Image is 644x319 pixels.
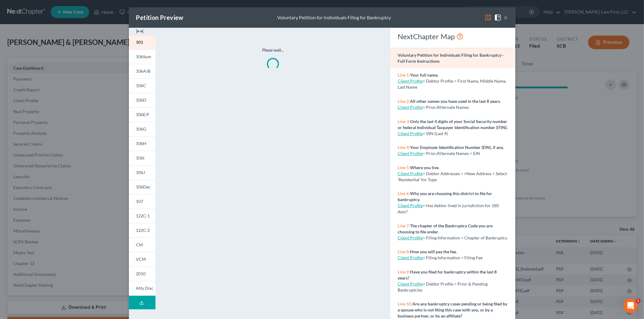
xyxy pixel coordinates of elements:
[485,14,492,21] img: map-eea8200ae884c6f1103ae1953ef3d486a96c86aabb227e865a55264e3737af1f.svg
[129,252,155,267] a: VCM
[398,165,410,170] span: Line 5:
[136,28,143,35] img: expand-e0f6d898513216a626fdd78e52531dac95497ffd26381d4c15ee2fc46db09dca.svg
[136,83,146,88] span: 106C
[129,223,155,238] a: 122C-2
[423,105,469,110] span: > Prior/Alternate Names
[398,151,423,156] a: Client Profile
[129,107,155,122] a: 106E/F
[398,131,423,136] a: Client Profile
[129,267,155,281] a: 2010
[136,242,143,247] span: CM
[129,281,155,296] a: Atty Disc
[398,72,410,77] span: Line 1:
[129,49,155,64] a: 106Sum
[129,180,155,194] a: 106Dec
[398,119,508,130] strong: Only the last 4 digits of your Social Security number or federal Individual Taxpayer Identificati...
[623,298,638,313] iframe: Intercom live chat
[398,223,492,234] strong: The chapter of the Bankruptcy Code you are choosing to file under.
[136,39,143,45] span: 101
[398,145,410,150] span: Line 4:
[398,269,410,274] span: Line 9:
[136,228,150,233] span: 122C-2
[398,301,507,318] strong: Are any bankruptcy cases pending or being filed by a spouse who is not filing this case with you,...
[398,281,423,286] a: Client Profile
[136,112,150,117] span: 106E/F
[129,78,155,93] a: 106C
[136,199,143,204] span: 107
[181,47,365,53] p: Please wait...
[423,131,448,136] span: > SSN (Last 4)
[398,301,412,306] span: Line 10:
[423,235,507,240] span: > Filing Information > Chapter of Bankruptcy
[398,255,423,260] a: Client Profile
[129,136,155,151] a: 106H
[398,203,499,214] span: > Has debtor lived in jurisdiction for 180 days?
[410,249,457,254] strong: How you will pay the fee.
[129,35,155,49] a: 101
[129,122,155,136] a: 106G
[398,78,423,84] a: Client Profile
[129,165,155,180] a: 106J
[136,126,146,131] span: 106G
[136,213,150,218] span: 122C-1
[398,191,492,202] strong: Why you are choosing this district to file for bankruptcy.
[398,235,423,240] a: Client Profile
[398,223,410,228] span: Line 7:
[398,52,504,64] strong: Voluntary Petition for Individuals Filing for Bankruptcy - Full Form Instructions
[423,151,480,156] span: > Prior/Alternate Names > EIN
[136,271,146,276] span: 2010
[136,257,146,262] span: VCM
[410,72,438,77] strong: Your full name.
[398,119,410,124] span: Line 3:
[398,171,507,182] span: > Debtor Addresses > +New Address > Select 'Residential' for Type
[136,68,151,74] span: 106A/B
[398,269,497,280] strong: Have you filed for bankruptcy within the last 8 years?
[398,78,506,90] span: > Debtor Profile > First Name, Middle Name, Last Name
[129,209,155,223] a: 122C-1
[129,238,155,252] a: CM
[398,105,423,110] a: Client Profile
[136,170,145,175] span: 106J
[129,194,155,209] a: 107
[136,13,184,22] div: Petition Preview
[398,281,488,292] span: > Debtor Profile > Prior & Pending Bankruptcies
[129,64,155,78] a: 106A/B
[129,93,155,107] a: 106D
[423,255,482,260] span: > Filing Information > Filing Fee
[398,171,423,176] a: Client Profile
[398,32,508,41] div: NextChapter Map
[136,141,147,146] span: 106H
[494,14,501,21] img: help-close-5ba153eb36485ed6c1ea00a893f15db1cb9b99d6cae46e1a8edb6c62d00a1a76.svg
[410,165,439,170] strong: Where you live.
[136,286,154,291] span: Atty Disc
[410,99,501,104] strong: All other names you have used in the last 8 years.
[136,184,151,189] span: 106Dec
[504,14,508,21] button: ×
[136,54,152,59] span: 106Sum
[398,99,410,104] span: Line 2:
[636,298,641,303] span: 1
[277,14,391,21] div: Voluntary Petition for Individuals Filing for Bankruptcy
[398,191,410,196] span: Line 6:
[398,249,410,254] span: Line 8:
[136,155,145,160] span: 106I
[136,97,147,103] span: 106D
[129,151,155,165] a: 106I
[410,145,504,150] strong: Your Employer Identification Number (EIN), if any.
[398,203,423,208] a: Client Profile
